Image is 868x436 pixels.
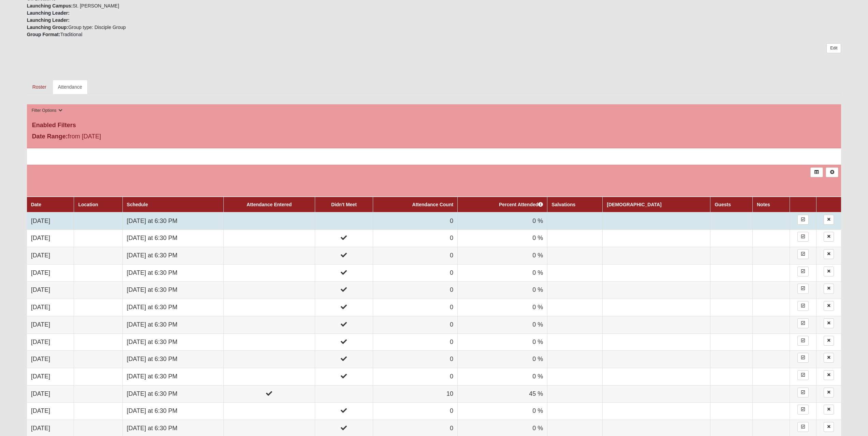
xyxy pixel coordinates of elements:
a: Enter Attendance [797,215,809,225]
td: [DATE] [27,385,74,403]
td: [DATE] [27,282,74,299]
a: Enter Attendance [797,301,809,311]
strong: Launching Group: [27,25,68,30]
a: Delete [824,370,834,380]
td: 0 % [458,368,547,385]
a: Enter Attendance [797,318,809,328]
td: [DATE] at 6:30 PM [122,282,223,299]
td: [DATE] at 6:30 PM [122,351,223,368]
a: Enter Attendance [797,370,809,380]
a: Delete [824,353,834,363]
a: Enter Attendance [797,267,809,276]
td: [DATE] [27,403,74,420]
td: [DATE] [27,368,74,385]
td: 0 [373,333,458,351]
th: [DEMOGRAPHIC_DATA] [603,197,710,212]
td: 0 [373,264,458,282]
td: [DATE] [27,230,74,247]
strong: Group Format: [27,32,60,37]
a: Delete [824,336,834,346]
td: 0 [373,299,458,316]
td: 0 % [458,212,547,230]
td: [DATE] [27,351,74,368]
strong: Launching Leader: [27,10,70,16]
td: 0 % [458,247,547,264]
a: Location [78,202,98,207]
a: Enter Attendance [797,353,809,363]
td: [DATE] at 6:30 PM [122,264,223,282]
a: Delete [824,249,834,259]
td: [DATE] [27,247,74,264]
a: Delete [824,301,834,311]
a: Delete [824,232,834,242]
td: [DATE] [27,264,74,282]
td: 0 % [458,299,547,316]
td: [DATE] at 6:30 PM [122,212,223,230]
a: Delete [824,267,834,276]
th: Guests [710,197,753,212]
a: Percent Attended [499,202,543,207]
label: Date Range: [32,132,68,141]
td: 0 % [458,282,547,299]
td: 0 % [458,351,547,368]
td: 0 % [458,403,547,420]
a: Didn't Meet [331,202,357,207]
a: Attendance Entered [247,202,292,207]
td: [DATE] [27,316,74,333]
button: Filter Options [30,107,65,114]
h4: Enabled Filters [32,122,836,129]
strong: Launching Leader: [27,17,70,23]
a: Attendance [53,80,88,94]
a: Delete [824,405,834,415]
td: [DATE] at 6:30 PM [122,230,223,247]
strong: Launching Campus: [27,3,73,9]
td: 45 % [458,385,547,403]
a: Enter Attendance [797,388,809,397]
a: Delete [824,388,834,397]
td: 0 % [458,264,547,282]
td: 0 [373,247,458,264]
a: Alt+N [826,167,838,177]
td: [DATE] at 6:30 PM [122,385,223,403]
a: Notes [757,202,770,207]
td: [DATE] at 6:30 PM [122,333,223,351]
a: Delete [824,318,834,328]
td: 0 [373,282,458,299]
td: [DATE] [27,299,74,316]
a: Enter Attendance [797,405,809,415]
td: [DATE] [27,333,74,351]
td: 10 [373,385,458,403]
td: [DATE] at 6:30 PM [122,247,223,264]
td: 0 [373,368,458,385]
a: Schedule [127,202,148,207]
a: Export to Excel [810,167,823,177]
td: 0 % [458,230,547,247]
td: 0 [373,351,458,368]
div: from [DATE] [27,132,298,143]
td: [DATE] [27,212,74,230]
a: Delete [824,422,834,432]
a: Delete [824,215,834,225]
td: 0 [373,403,458,420]
a: Delete [824,284,834,294]
a: Date [31,202,41,207]
td: [DATE] at 6:30 PM [122,299,223,316]
a: Enter Attendance [797,422,809,432]
td: [DATE] at 6:30 PM [122,316,223,333]
a: Attendance Count [412,202,454,207]
td: 0 [373,230,458,247]
a: Enter Attendance [797,232,809,242]
td: [DATE] at 6:30 PM [122,403,223,420]
td: 0 [373,316,458,333]
a: Edit [826,43,841,53]
a: Enter Attendance [797,284,809,294]
a: Roster [27,80,52,94]
td: 0 % [458,316,547,333]
a: Enter Attendance [797,336,809,346]
th: Salvations [547,197,603,212]
td: [DATE] at 6:30 PM [122,368,223,385]
td: 0 [373,212,458,230]
a: Enter Attendance [797,249,809,259]
td: 0 % [458,333,547,351]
